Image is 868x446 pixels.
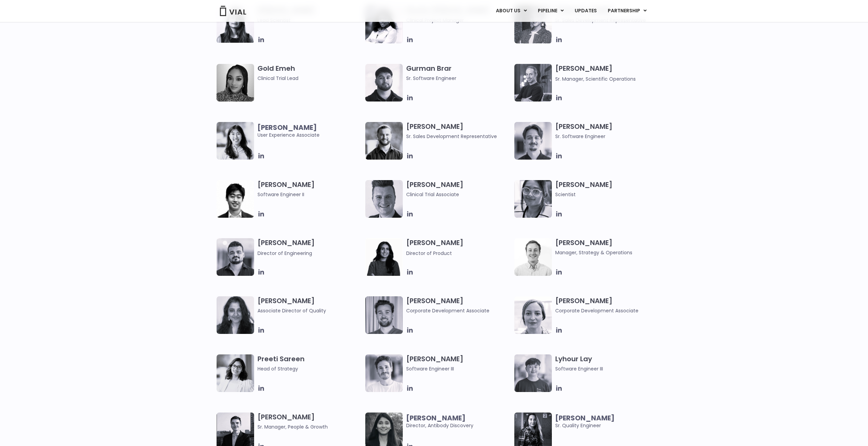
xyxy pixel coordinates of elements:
h3: [PERSON_NAME] [555,122,660,140]
h3: [PERSON_NAME] [555,238,660,256]
span: Director of Product [406,250,452,257]
img: Headshot of smiling of man named Gurman [365,64,403,102]
span: Software Engineer III [555,365,660,373]
img: Ly [514,354,552,392]
span: Software Engineer III [406,365,511,373]
span: Sr. Software Engineer [555,133,660,140]
h3: [PERSON_NAME] [555,180,660,198]
img: Image of smiling woman named Etunim [365,6,403,43]
span: Sr. Manager, Scientific Operations [555,76,636,82]
h3: Lyhour Lay [555,354,660,373]
h3: [PERSON_NAME] [258,413,362,431]
span: Corporate Development Associate [406,307,511,314]
h3: [PERSON_NAME] [555,296,660,314]
img: Headshot of smiling man named Collin [365,180,403,218]
img: Image of smiling man named Hugo [365,122,403,160]
span: Scientist [555,191,660,198]
h3: [PERSON_NAME] [258,180,362,198]
a: PIPELINEMenu Toggle [532,5,569,17]
h3: Gurman Brar [406,64,511,82]
span: Clinical Trial Associate [406,191,511,198]
b: [PERSON_NAME] [406,413,466,423]
h3: [PERSON_NAME] [258,296,362,314]
span: Sr. Sales Development Representative [406,133,511,140]
img: A woman wearing a leopard print shirt in a black and white photo. [217,64,254,102]
img: Kyle Mayfield [514,238,552,276]
img: Vial Logo [219,6,247,16]
span: Corporate Development Associate [555,307,660,314]
span: Sr. Software Engineer [406,75,511,82]
span: Manager, Strategy & Operations [555,249,660,256]
h3: [PERSON_NAME] [258,238,362,257]
a: ABOUT USMenu Toggle [490,5,532,17]
h3: Gold Emeh [258,64,362,82]
img: Headshot of smiling woman named Anjali [514,180,552,218]
img: Image of smiling woman named Pree [217,354,254,392]
h3: [PERSON_NAME] [406,296,511,314]
img: Headshot of smiling woman named Bhavika [217,296,254,334]
b: [PERSON_NAME] [258,123,317,132]
img: Headshot of smiling man named Fran [365,354,403,392]
img: Smiling woman named Ira [365,238,403,276]
span: Sr. Quality Engineer [555,414,660,429]
h3: [PERSON_NAME] [555,64,660,83]
h3: [PERSON_NAME] [406,354,511,373]
span: Director, Antibody Discovery [406,414,511,429]
h3: Preeti Sareen [258,354,362,373]
a: PARTNERSHIPMenu Toggle [602,5,652,17]
img: Smiling woman named Gabriella [514,6,552,43]
h3: [PERSON_NAME] [406,122,511,140]
span: Head of Strategy [258,365,362,373]
span: Director of Engineering [258,250,312,257]
img: Headshot of smiling man named Jared [514,64,552,102]
span: Sr. Manager, People & Growth [258,423,362,431]
img: Image of smiling man named Thomas [365,296,403,334]
span: Clinical Trial Lead [258,75,362,82]
h3: [PERSON_NAME] [406,238,511,257]
h3: [PERSON_NAME] [406,180,511,198]
img: Headshot of smiling woman named Beatrice [514,296,552,334]
img: Jason Zhang [217,180,254,218]
img: Fran [514,122,552,160]
a: UPDATES [569,5,602,17]
b: [PERSON_NAME] [555,413,615,423]
img: Igor [217,238,254,276]
span: Software Engineer II [258,191,362,198]
img: Headshot of smiling woman named Elia [217,6,254,43]
span: User Experience Associate [258,124,362,139]
span: Associate Director of Quality [258,307,362,314]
